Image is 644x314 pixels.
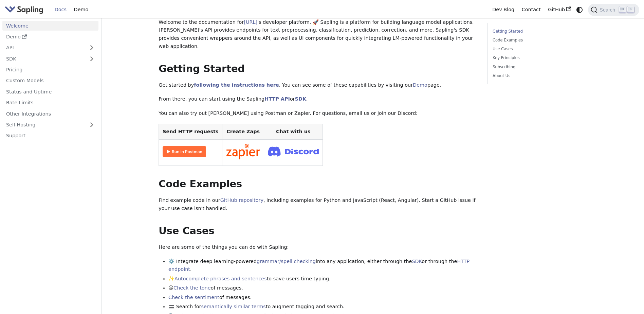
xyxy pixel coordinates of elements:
[222,124,264,140] th: Create Zaps
[627,6,634,13] kbd: K
[575,5,585,15] button: Switch between dark and light mode (currently system mode)
[2,120,98,130] a: Self-Hosting
[174,276,267,281] a: Autocomplete phrases and sentences
[413,82,427,88] a: Demo
[85,43,98,53] button: Expand sidebar category 'API'
[493,46,585,52] a: Use Cases
[257,259,316,264] a: grammar/spell checking
[168,303,478,311] li: 🟰 Search for to augment tagging and search.
[489,4,518,15] a: Dev Blog
[544,4,574,15] a: GitHub
[159,81,478,89] p: Get started by . You can see some of these capabilities by visiting our page.
[159,18,478,51] p: Welcome to the documentation for 's developer platform. 🚀 Sapling is a platform for building lang...
[295,96,306,102] a: SDK
[159,95,478,103] p: From there, you can start using the Sapling or .
[264,96,290,102] a: HTTP API
[2,43,85,53] a: API
[2,98,98,108] a: Rate Limits
[220,197,263,203] a: GitHub repository
[2,54,85,64] a: SDK
[2,21,98,31] a: Welcome
[51,4,70,15] a: Docs
[173,285,210,291] a: Check the tone
[493,28,585,35] a: Getting Started
[194,82,279,88] a: following the instructions here
[226,144,260,159] img: Connect in Zapier
[2,109,98,119] a: Other Integrations
[159,225,478,237] h2: Use Cases
[493,64,585,70] a: Subscribing
[168,294,478,302] li: of messages.
[412,259,422,264] a: SDK
[2,87,98,97] a: Status and Uptime
[264,124,323,140] th: Chat with us
[588,4,639,16] button: Search (Ctrl+K)
[159,196,478,213] p: Find example code in our , including examples for Python and JavaScript (React, Angular). Start a...
[2,76,98,86] a: Custom Models
[2,131,98,141] a: Support
[2,32,98,42] a: Demo
[597,7,619,13] span: Search
[168,295,219,300] a: Check the sentiment
[159,178,478,190] h2: Code Examples
[70,4,92,15] a: Demo
[493,73,585,79] a: About Us
[159,109,478,118] p: You can also try out [PERSON_NAME] using Postman or Zapier. For questions, email us or join our D...
[201,304,265,309] a: semantically similar terms
[493,55,585,61] a: Key Principles
[518,4,545,15] a: Contact
[85,54,98,64] button: Expand sidebar category 'SDK'
[2,65,98,75] a: Pricing
[5,5,46,15] a: Sapling.ai
[5,5,43,15] img: Sapling.ai
[168,284,478,292] li: 😀 of messages.
[493,37,585,43] a: Code Examples
[168,258,478,274] li: ⚙️ Integrate deep learning-powered into any application, either through the or through the .
[159,63,478,75] h2: Getting Started
[159,124,222,140] th: Send HTTP requests
[163,146,206,157] img: Run in Postman
[268,144,319,158] img: Join Discord
[168,275,478,283] li: ✨ to save users time typing.
[159,243,478,251] p: Here are some of the things you can do with Sapling:
[244,19,257,25] a: [URL]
